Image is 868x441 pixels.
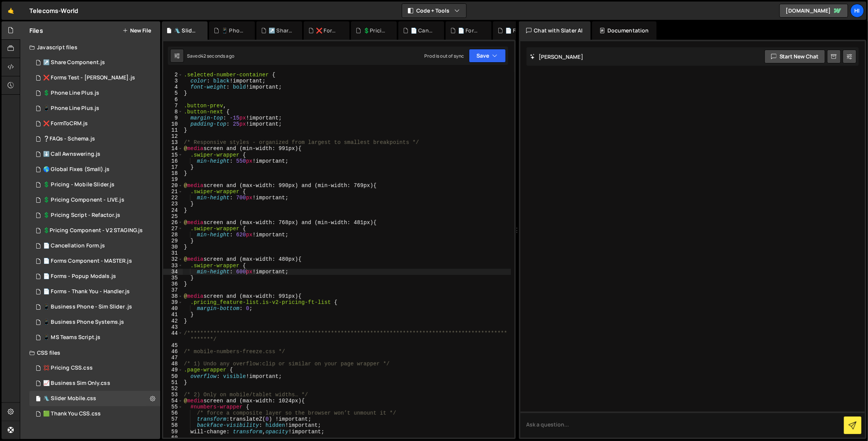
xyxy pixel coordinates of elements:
div: 7158/22340.js [29,70,160,86]
div: 40 [163,305,183,312]
div: 📄 Cancellation Form.js [411,27,435,34]
div: Telecoms-World [29,6,78,15]
div: 3 [163,78,183,84]
div: 13 [163,139,183,145]
h2: [PERSON_NAME] [530,53,583,60]
div: 34 [163,269,183,275]
div: 52 [163,386,183,392]
div: 43 [163,324,183,330]
div: 4 [163,84,183,90]
div: 📄 Forms - Popup Modals.js [43,273,116,280]
div: 37 [163,287,183,293]
div: 35 [163,275,183,281]
button: Save [469,49,506,63]
div: 33 [163,263,183,269]
div: 7158/19834.js [29,269,160,284]
div: 7158/42062.css [29,376,160,391]
div: 45 [163,342,183,349]
div: 7158/24334.js [29,238,160,254]
div: Saved [187,53,234,59]
div: 56 [163,410,183,416]
div: 42 seconds ago [201,53,234,59]
div: 7158/21517.js [29,315,160,330]
div: 7 [163,103,183,109]
div: 🛝 Slider Mobile.css [174,27,198,34]
div: 🟩 Thank You CSS.css [43,410,101,417]
div: Documentation [592,21,657,40]
div: 💲 Pricing Script - Refactor.js [43,212,120,219]
div: 7158/26695.css [29,391,160,406]
div: 📄 Forms - Thank You - Handler.js [43,288,130,295]
div: Chat with Slater AI [519,21,591,40]
div: 14 [163,145,183,152]
div: 7158/47524.js [29,86,160,101]
div: 7158/26371.js [29,330,160,345]
div: 7158/25631.js [29,147,160,162]
div: 10 [163,121,183,127]
div: 7158/26417.css [29,406,160,422]
div: 44 [163,330,183,342]
div: ❌ Forms Test - [PERSON_NAME].js [316,27,340,34]
div: 💲Pricing Component - V2 STAGING.js [363,27,388,34]
a: 🤙 [2,2,20,20]
div: 🛝 Slider Mobile.css [43,395,96,402]
div: 58 [163,422,183,428]
div: 7158/25016.js [29,162,160,177]
div: 7158/31009.js [29,208,160,223]
div: ↗️ Share Component.js [43,59,105,66]
div: 7158/25820.js [29,223,160,238]
div: 22 [163,195,183,201]
button: New File [122,27,151,34]
button: Code + Tools [402,4,466,18]
div: 7158/14556.js [29,192,160,208]
div: 50 [163,373,183,380]
div: 7158/22493.js [29,116,160,131]
div: 📱 Business Phone - Sim Slider .js [43,304,132,310]
div: 49 [163,367,183,373]
div: 24 [163,207,183,213]
div: 59 [163,429,183,435]
div: 7158/47955.js [29,101,160,116]
div: 48 [163,361,183,367]
div: 25 [163,213,183,220]
div: 18 [163,170,183,176]
div: 38 [163,293,183,299]
div: 16 [163,158,183,164]
div: 📄 Forms - Thank You - Handler.js [505,27,530,34]
div: 11 [163,127,183,133]
div: 7158/42337.js [29,55,160,70]
div: 📄 Forms - Popup Modals.js [458,27,482,34]
div: 📄 Forms Component - MASTER.js [43,258,132,265]
div: ❌ FormToCRM.js [43,120,88,127]
div: Prod is out of sync [424,53,464,59]
div: 53 [163,392,183,398]
div: 51 [163,380,183,386]
button: Start new chat [765,50,825,63]
div: 7158/25348.js [29,131,160,147]
div: 💲Pricing Component - V2 STAGING.js [43,227,143,234]
div: 20 [163,183,183,189]
div: 26 [163,220,183,226]
div: 6 [163,97,183,103]
div: 💢 Pricing CSS.css [43,365,93,372]
div: 21 [163,189,183,195]
div: ⬇️ Call Awnswering.js [43,151,100,158]
div: 41 [163,312,183,318]
div: 29 [163,238,183,244]
div: 📄 Cancellation Form.js [43,242,105,249]
div: 9 [163,115,183,121]
div: 💲 Phone Line Plus.js [43,90,99,97]
div: 📈 Business Sim Only.css [43,380,110,387]
div: 7158/19021.js [29,254,160,269]
div: 39 [163,299,183,305]
div: Hi [850,4,864,18]
a: [DOMAIN_NAME] [779,4,848,18]
div: 12 [163,133,183,139]
div: 31 [163,250,183,256]
div: 💲 Pricing - Mobile Slider.js [43,181,114,188]
div: 7158/20638.css [29,360,160,376]
div: 📱 Phone Line Plus.js [43,105,99,112]
div: 36 [163,281,183,287]
div: 23 [163,201,183,207]
div: 57 [163,416,183,422]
